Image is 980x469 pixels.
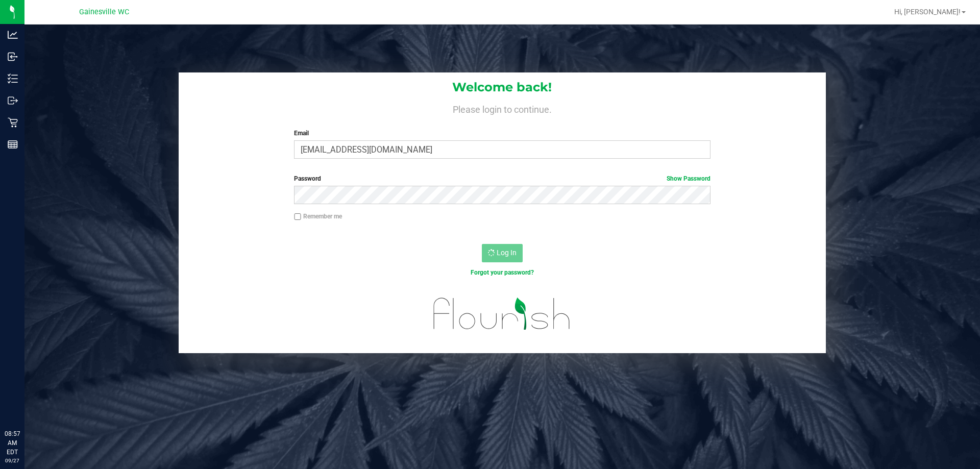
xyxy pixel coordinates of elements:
[5,457,20,464] p: 09/27
[8,73,18,84] inline-svg: Inventory
[471,269,534,276] a: Forgot your password?
[482,244,523,262] button: Log In
[8,117,18,128] inline-svg: Retail
[179,81,826,94] h1: Welcome back!
[894,8,961,16] span: Hi, [PERSON_NAME]!
[294,212,342,221] label: Remember me
[8,95,18,106] inline-svg: Outbound
[294,213,301,220] input: Remember me
[5,429,20,457] p: 08:57 AM EDT
[497,249,517,257] span: Log In
[294,129,710,138] label: Email
[294,175,321,182] span: Password
[8,30,18,40] inline-svg: Analytics
[667,175,710,182] a: Show Password
[179,102,826,114] h4: Please login to continue.
[8,52,18,62] inline-svg: Inbound
[8,139,18,150] inline-svg: Reports
[421,288,583,340] img: flourish_logo.svg
[79,8,129,16] span: Gainesville WC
